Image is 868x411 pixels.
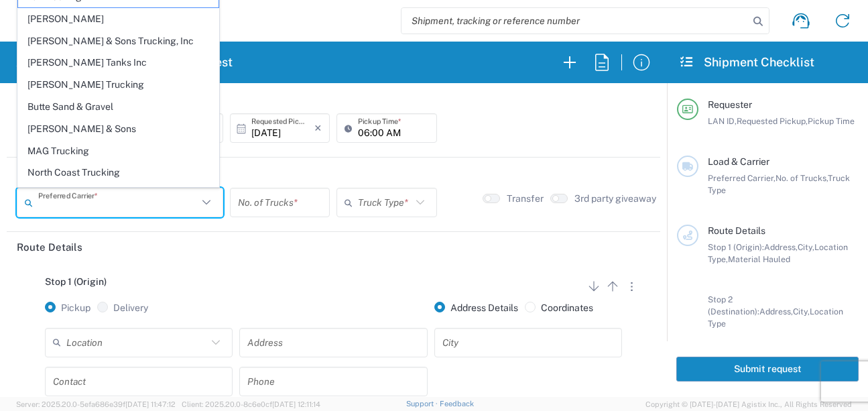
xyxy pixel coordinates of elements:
span: Stop 2 (Destination): [708,294,759,316]
span: [PERSON_NAME] Trucking [18,74,219,95]
span: Address, [759,306,793,316]
label: 3rd party giveaway [574,192,656,204]
span: Preferred Carrier, [708,173,776,183]
span: [DATE] 12:11:14 [272,400,320,408]
span: City, [793,306,810,316]
h2: Aggregate & Spoils Shipment Request [16,54,233,70]
button: Submit request [676,357,859,381]
span: Butte Sand & Gravel [18,97,219,117]
span: [DATE] 11:47:12 [125,400,176,408]
span: MAG Trucking [18,141,219,162]
span: Address, [764,242,798,252]
a: Support [406,400,440,408]
span: Route Details [708,225,765,236]
span: City, [798,242,814,252]
span: [PERSON_NAME] & Sons [18,119,219,139]
img: pge [16,5,70,37]
span: No. of Trucks, [776,173,828,183]
span: Material Hauled [728,254,790,264]
span: Load & Carrier [708,156,769,167]
a: Feedback [440,400,474,408]
label: Transfer [507,192,544,204]
label: Coordinates [525,302,593,314]
span: Client: 2025.20.0-8c6e0cf [182,400,320,408]
span: Northstate Aggregate [18,184,219,205]
span: Pickup Time [808,116,855,126]
span: Server: 2025.20.0-5efa686e39f [16,400,176,408]
h2: Shipment Checklist [679,54,814,70]
span: Requested Pickup, [737,116,808,126]
span: Stop 1 (Origin): [708,242,764,252]
span: North Coast Trucking [18,162,219,183]
span: LAN ID, [708,116,737,126]
i: × [314,117,322,139]
span: Stop 1 (Origin) [45,276,107,287]
span: Requester [708,99,752,110]
h2: Route Details [17,241,82,254]
input: Shipment, tracking or reference number [401,8,749,34]
span: Copyright © [DATE]-[DATE] Agistix Inc., All Rights Reserved [645,398,852,410]
label: Address Details [434,302,518,314]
